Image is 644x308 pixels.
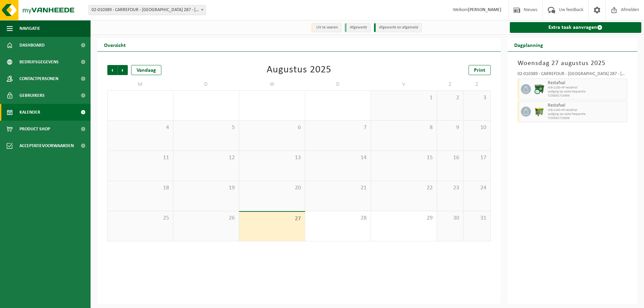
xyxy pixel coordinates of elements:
h2: Dagplanning [507,38,550,51]
span: 3 [467,94,487,102]
span: Product Shop [19,121,50,137]
td: D [173,78,239,90]
img: WB-1100-CU [534,84,544,94]
span: 11 [111,154,170,162]
span: Volgende [118,65,128,75]
span: Print [474,68,485,73]
span: 9 [440,124,460,131]
td: V [371,78,437,90]
span: Bedrijfsgegevens [19,54,59,70]
h3: Woensdag 27 augustus 2025 [518,58,628,68]
span: 16 [440,154,460,162]
span: Dashboard [19,37,45,54]
span: Vorige [107,65,117,75]
span: 4 [111,124,170,131]
span: Gebruikers [19,87,45,104]
strong: [PERSON_NAME] [468,7,501,12]
span: 24 [467,184,487,192]
span: 2 [440,94,460,102]
span: 27 [243,215,302,223]
span: 31 [467,214,487,222]
span: 22 [374,184,433,192]
div: Augustus 2025 [267,65,331,75]
td: Z [464,78,490,90]
span: 20 [243,184,302,192]
div: 02-010389 - CARREFOUR - [GEOGRAPHIC_DATA] 287 - [GEOGRAPHIC_DATA] [518,72,628,78]
span: Kalender [19,104,40,121]
span: 18 [111,184,170,192]
span: T250001715606 [548,116,626,120]
span: 25 [111,214,170,222]
span: Lediging op vaste frequentie [548,112,626,116]
td: M [107,78,173,90]
span: Restafval [548,103,626,108]
td: Z [437,78,464,90]
span: WB-1100-HP restafval [548,86,626,90]
li: Afgewerkt [345,23,371,32]
span: WB-1100-HP restafval [548,108,626,112]
span: 1 [374,94,433,102]
span: 15 [374,154,433,162]
span: Navigatie [19,20,40,37]
h2: Overzicht [97,38,132,51]
a: Extra taak aanvragen [510,22,642,33]
span: 10 [467,124,487,131]
span: 6 [243,124,302,131]
div: Vandaag [131,65,161,75]
span: 13 [243,154,302,162]
span: 26 [177,214,236,222]
span: T250001715606 [548,94,626,98]
li: Uit te voeren [311,23,341,32]
span: 29 [374,214,433,222]
td: D [305,78,371,90]
span: 12 [177,154,236,162]
span: 02-010389 - CARREFOUR - TERVUREN 287 - TERVUREN [89,5,206,15]
span: 23 [440,184,460,192]
span: 7 [309,124,368,131]
span: 8 [374,124,433,131]
img: WB-1100-HPE-GN-50 [534,107,544,117]
span: 21 [309,184,368,192]
span: 5 [177,124,236,131]
span: Restafval [548,80,626,86]
span: 30 [440,214,460,222]
span: 19 [177,184,236,192]
a: Print [469,65,491,75]
span: 02-010389 - CARREFOUR - TERVUREN 287 - TERVUREN [89,5,206,15]
span: 14 [309,154,368,162]
td: W [239,78,305,90]
span: 17 [467,154,487,162]
li: Afgewerkt en afgemeld [374,23,422,32]
span: Lediging op vaste frequentie [548,90,626,94]
span: Acceptatievoorwaarden [19,137,74,154]
span: Contactpersonen [19,70,58,87]
span: 28 [309,214,368,222]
